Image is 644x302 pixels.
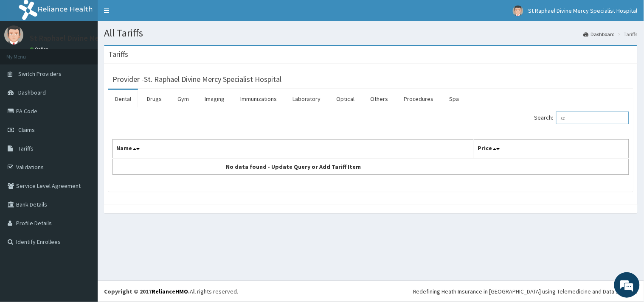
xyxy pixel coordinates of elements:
input: Search: [556,112,629,124]
a: Imaging [198,90,231,108]
img: d_794563401_company_1708531726252_794563401 [16,42,34,64]
a: Drugs [140,90,169,108]
a: Dental [108,90,138,108]
th: Price [474,140,629,159]
a: Laboratory [286,90,327,108]
div: Chat with us now [44,48,143,59]
a: Gym [171,90,196,108]
h1: All Tariffs [104,28,638,39]
a: Dashboard [584,31,615,38]
footer: All rights reserved. [98,280,644,302]
span: Switch Providers [18,70,62,78]
h3: Tariffs [108,50,128,58]
span: Dashboard [18,89,46,96]
li: Tariffs [616,31,638,38]
a: Others [363,90,395,108]
img: User Image [4,25,23,45]
strong: Copyright © 2017 . [104,288,190,295]
span: We're online! [49,95,117,180]
a: Online [30,46,50,52]
h3: Provider - St. Raphael Divine Mercy Specialist Hospital [112,75,281,83]
img: User Image [513,6,523,16]
th: Name [113,140,474,159]
div: Minimize live chat window [139,4,160,25]
td: No data found - Update Query or Add Tariff Item [113,159,474,175]
a: Immunizations [233,90,284,108]
div: Redefining Heath Insurance in [GEOGRAPHIC_DATA] using Telemedicine and Data Science! [413,287,638,296]
textarea: Type your message and hit 'Enter' [4,207,162,237]
label: Search: [534,112,629,124]
a: Optical [329,90,361,108]
span: Claims [18,126,35,134]
a: Spa [443,90,466,108]
a: RelianceHMO [152,288,188,295]
a: Procedures [397,90,441,108]
span: Tariffs [18,145,34,152]
p: St Raphael Divine Mercy Specialist Hospital [30,34,173,42]
span: St Raphael Divine Mercy Specialist Hospital [529,7,638,14]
